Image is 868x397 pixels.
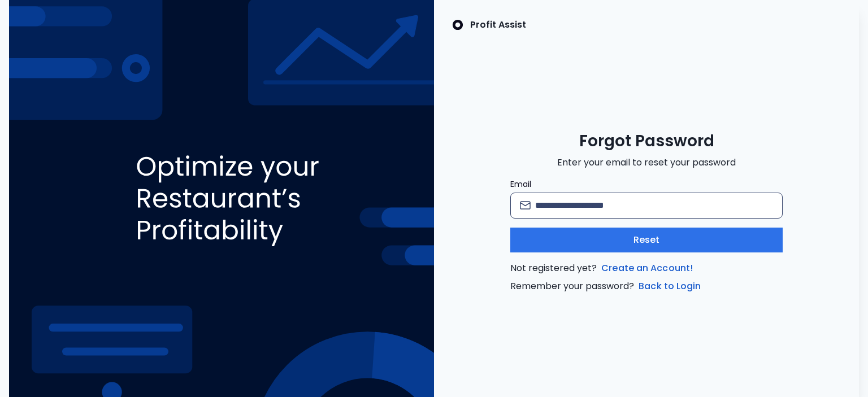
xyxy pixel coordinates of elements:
[557,156,736,169] span: Enter your email to reset your password
[510,178,531,190] span: Email
[520,201,531,210] img: email
[633,233,660,247] span: Reset
[636,280,703,293] a: Back to Login
[452,18,463,32] img: SpotOn Logo
[510,261,783,275] span: Not registered yet?
[599,261,695,275] a: Create an Account!
[579,131,714,151] span: Forgot Password
[510,228,783,252] button: Reset
[510,280,783,293] span: Remember your password?
[470,18,526,32] p: Profit Assist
